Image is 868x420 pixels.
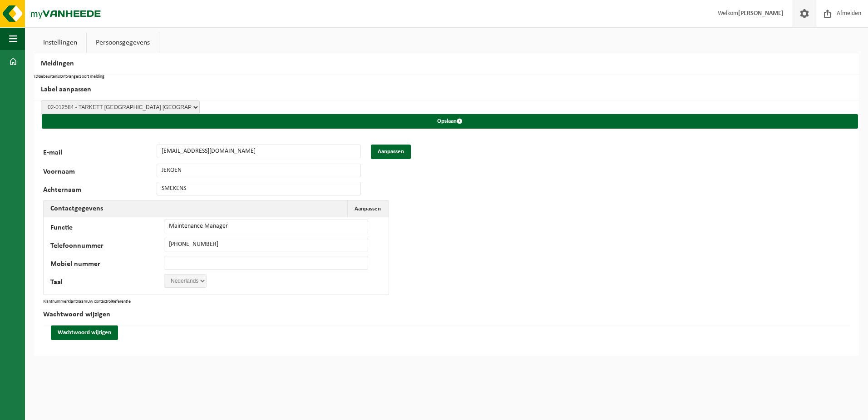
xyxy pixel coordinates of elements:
[43,186,157,195] label: Achternaam
[44,200,110,217] h2: Contactgegevens
[34,53,859,75] h2: Meldingen
[50,224,164,233] label: Functie
[60,75,79,79] th: Ontvanger
[50,279,164,288] label: Taal
[79,75,104,79] th: Soort melding
[42,114,858,129] button: Opslaan
[371,145,411,159] button: Aanpassen
[87,32,159,53] a: Persoonsgegevens
[43,300,68,304] th: Klantnummer
[34,75,38,79] th: ID
[43,149,157,159] label: E-mail
[34,79,859,100] h2: Label aanpassen
[157,145,361,158] input: E-mail
[355,206,381,212] span: Aanpassen
[51,325,118,340] button: Wachtwoord wijzigen
[38,75,60,79] th: Gebeurtenis
[43,168,157,177] label: Voornaam
[87,300,112,304] th: Uw contactrol
[50,260,164,270] label: Mobiel nummer
[34,32,86,53] a: Instellingen
[112,300,131,304] th: Referentie
[68,300,87,304] th: Klantnaam
[43,304,850,325] h2: Wachtwoord wijzigen
[164,274,207,288] select: '; '; ';
[50,242,164,251] label: Telefoonnummer
[347,200,388,217] button: Aanpassen
[738,10,784,17] strong: [PERSON_NAME]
